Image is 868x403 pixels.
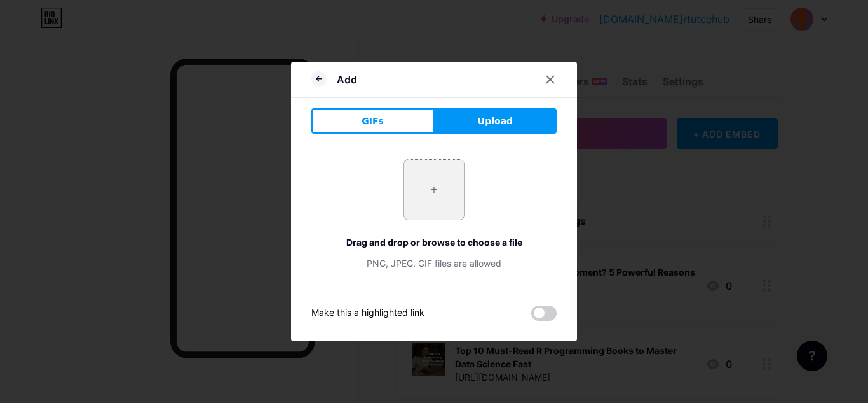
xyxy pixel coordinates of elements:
div: PNG, JPEG, GIF files are allowed [311,257,557,270]
button: GIFs [311,108,434,134]
span: GIFs [362,115,384,128]
span: Upload [478,115,513,128]
div: Make this a highlighted link [311,306,424,321]
button: Upload [434,108,557,134]
div: Drag and drop or browse to choose a file [311,236,557,249]
div: Add [337,72,357,87]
